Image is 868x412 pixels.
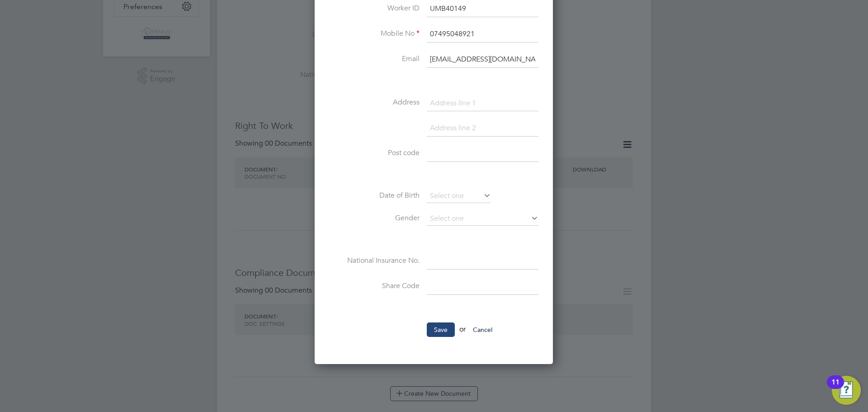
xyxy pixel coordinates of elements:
input: Select one [427,189,491,203]
label: National Insurance No. [329,256,420,265]
button: Open Resource Center, 11 new notifications [832,376,861,405]
li: or [329,322,538,346]
label: Gender [329,213,420,223]
input: Address line 1 [427,95,538,112]
label: Address [329,98,420,107]
button: Save [427,322,455,337]
label: Mobile No [329,29,420,38]
button: Cancel [466,322,500,337]
label: Post code [329,148,420,158]
label: Email [329,54,420,64]
label: Worker ID [329,4,420,13]
label: Share Code [329,281,420,291]
input: Select one [427,212,538,226]
input: Address line 2 [427,120,538,137]
label: Date of Birth [329,191,420,200]
div: 11 [831,382,840,394]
